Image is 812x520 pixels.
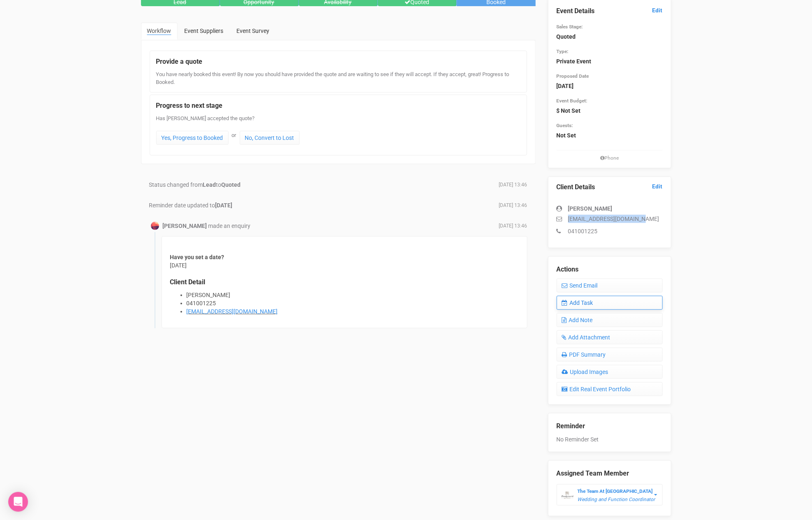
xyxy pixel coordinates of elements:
span: Reminder date updated to [149,202,233,209]
span: [DATE] 13:46 [499,223,527,230]
span: [DATE] 13:46 [499,181,527,188]
small: Proposed Date [557,73,589,79]
p: 041001225 [557,227,663,235]
img: BGLogo.jpg [561,489,574,501]
div: [DATE] [162,236,527,329]
strong: The Team At [GEOGRAPHIC_DATA] [578,488,653,494]
div: No Reminder Set [557,413,663,443]
a: Add Attachment [557,330,663,344]
a: Edit [652,183,663,190]
span: Status changed from to [149,181,241,188]
a: [EMAIL_ADDRESS][DOMAIN_NAME] [187,308,278,315]
legend: Progress to next stage [156,101,521,111]
span: [DATE] 13:46 [499,202,527,209]
a: Upload Images [557,365,663,379]
a: Event Suppliers [178,23,230,39]
span: made an enquiry [208,223,251,229]
legend: Event Details [557,7,663,16]
legend: Actions [557,265,663,274]
strong: $ Not Set [557,107,581,114]
li: [PERSON_NAME] [187,291,519,299]
legend: Client Details [557,183,663,192]
strong: Lead [203,181,216,188]
strong: Have you set a date? [170,254,224,260]
strong: Private Event [557,58,592,65]
b: [DATE] [215,202,233,209]
strong: Quoted [222,181,241,188]
strong: Not Set [557,132,576,139]
img: Profile Image [151,222,159,230]
a: Edit Real Event Portfolio [557,382,663,396]
legend: Client Detail [170,278,519,287]
strong: [PERSON_NAME] [163,223,207,229]
a: No, Convert to Lost [240,131,300,145]
a: Send Email [557,279,663,292]
p: [EMAIL_ADDRESS][DOMAIN_NAME] [557,215,663,223]
small: Type: [557,49,569,54]
div: You have nearly booked this event! By now you should have provided the quote and are waiting to s... [156,71,521,86]
a: PDF Summary [557,348,663,362]
small: Phone [557,155,663,162]
small: Sales Stage: [557,24,583,30]
legend: Reminder [557,422,663,431]
div: or [230,130,238,142]
a: Add Note [557,313,663,327]
legend: Assigned Team Member [557,469,663,478]
strong: [DATE] [557,83,574,89]
a: Workflow [141,23,178,40]
a: Add Task [557,296,663,310]
div: Open Intercom Messenger [8,492,28,512]
strong: Quoted [557,33,576,40]
a: Event Survey [231,23,276,39]
a: Yes, Progress to Booked [156,131,229,145]
small: Event Budget: [557,98,588,104]
em: Wedding and Function Coordinator [578,497,655,502]
legend: Provide a quote [156,57,521,67]
li: 041001225 [187,299,519,307]
a: Edit [652,7,663,14]
div: Has [PERSON_NAME] accepted the quote? [156,115,521,149]
button: The Team At [GEOGRAPHIC_DATA] Wedding and Function Coordinator [557,484,663,506]
small: Guests: [557,123,573,128]
strong: [PERSON_NAME] [568,205,613,212]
